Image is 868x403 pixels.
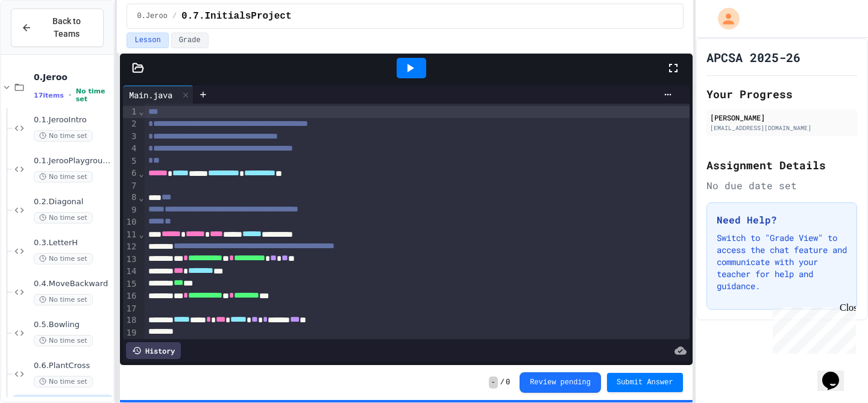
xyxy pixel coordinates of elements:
[123,89,178,101] div: Main.java
[69,90,71,100] span: •
[34,376,93,387] span: No time set
[768,302,856,354] iframe: chat widget
[817,355,856,391] iframe: chat widget
[520,372,601,393] button: Review pending
[5,5,83,77] div: Chat with us now!Close
[123,167,138,180] div: 6
[123,339,138,351] div: 20
[39,15,93,40] span: Back to Teams
[123,143,138,155] div: 4
[34,92,64,99] span: 17 items
[138,193,144,202] span: Fold line
[506,378,510,387] span: 0
[123,327,138,339] div: 19
[123,254,138,266] div: 13
[34,253,93,264] span: No time set
[123,192,138,204] div: 8
[123,266,138,278] div: 14
[34,212,93,223] span: No time set
[123,118,138,130] div: 2
[123,216,138,228] div: 10
[123,241,138,253] div: 12
[123,303,138,315] div: 17
[34,130,93,142] span: No time set
[172,11,177,21] span: /
[706,49,800,66] h1: APCSA 2025-26
[710,123,854,133] div: [EMAIL_ADDRESS][DOMAIN_NAME]
[489,376,498,389] span: -
[34,115,111,125] span: 0.1.JerooIntro
[706,86,857,102] h2: Your Progress
[138,107,144,116] span: Fold line
[34,171,93,183] span: No time set
[127,33,168,48] button: Lesson
[123,155,138,167] div: 5
[706,157,857,173] h2: Assignment Details
[34,197,111,207] span: 0.2.Diagonal
[34,320,111,330] span: 0.5.Bowling
[11,8,104,47] button: Back to Teams
[171,33,209,48] button: Grade
[123,229,138,241] div: 11
[123,290,138,302] div: 16
[34,279,111,289] span: 0.4.MoveBackward
[138,230,144,239] span: Fold line
[123,204,138,216] div: 9
[34,72,111,83] span: 0.Jeroo
[123,86,193,104] div: Main.java
[126,342,181,359] div: History
[123,278,138,290] div: 15
[123,314,138,326] div: 18
[717,213,847,227] h3: Need Help?
[500,378,505,387] span: /
[705,5,743,33] div: My Account
[717,232,847,292] p: Switch to "Grade View" to access the chat feature and communicate with your teacher for help and ...
[34,156,111,166] span: 0.1.JerooPlayground
[137,11,167,21] span: 0.Jeroo
[34,294,93,305] span: No time set
[710,112,854,123] div: [PERSON_NAME]
[617,378,673,387] span: Submit Answer
[76,87,112,103] span: No time set
[34,238,111,248] span: 0.3.LetterH
[123,106,138,118] div: 1
[138,169,144,178] span: Fold line
[706,178,857,193] div: No due date set
[34,335,93,346] span: No time set
[123,131,138,143] div: 3
[181,9,291,23] span: 0.7.InitialsProject
[123,180,138,192] div: 7
[34,361,111,371] span: 0.6.PlantCross
[607,373,683,392] button: Submit Answer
